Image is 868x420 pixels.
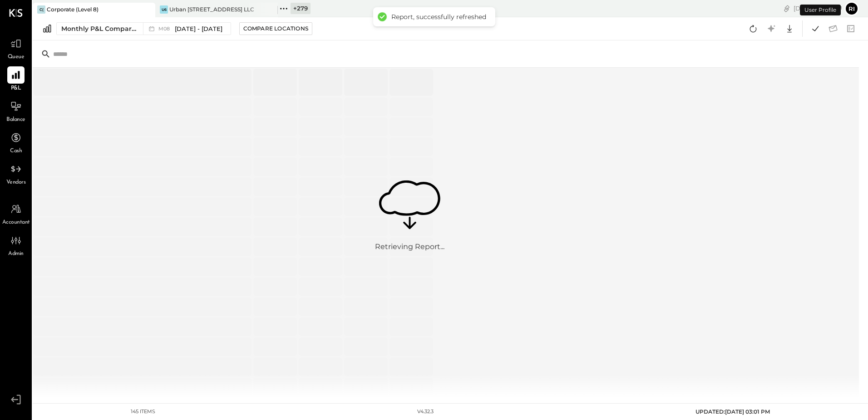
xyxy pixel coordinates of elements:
div: Corporate (Level 8) [47,5,99,13]
span: Queue [8,53,25,61]
a: P&L [0,66,31,93]
div: Retrieving Report... [375,242,444,252]
span: UPDATED: [DATE] 03:01 PM [695,408,770,415]
span: P&L [11,85,21,93]
a: Vendors [0,160,31,187]
div: Monthly P&L Comparison [61,24,138,33]
span: M08 [158,26,173,31]
div: Compare Locations [243,25,308,32]
a: Cash [0,129,31,155]
span: Admin [8,250,24,258]
span: Accountant [2,219,30,227]
div: User Profile [800,5,841,15]
div: U6 [160,5,168,14]
span: [DATE] - [DATE] [175,25,222,33]
div: v 4.32.3 [417,408,434,415]
div: + 279 [291,3,311,14]
a: Accountant [0,200,31,227]
div: [DATE] [794,4,842,13]
span: Vendors [6,179,26,187]
div: C( [37,5,45,14]
button: Monthly P&L Comparison M08[DATE] - [DATE] [56,22,231,35]
span: Balance [6,116,25,124]
div: 145 items [131,408,155,415]
button: Compare Locations [239,22,312,35]
a: Admin [0,232,31,258]
a: Queue [0,35,31,61]
div: Urban [STREET_ADDRESS] LLC [169,5,254,13]
button: Ri [844,1,859,16]
a: Balance [0,98,31,124]
div: Report, successfully refreshed [391,13,486,21]
span: Cash [10,147,22,155]
div: copy link [782,4,791,13]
